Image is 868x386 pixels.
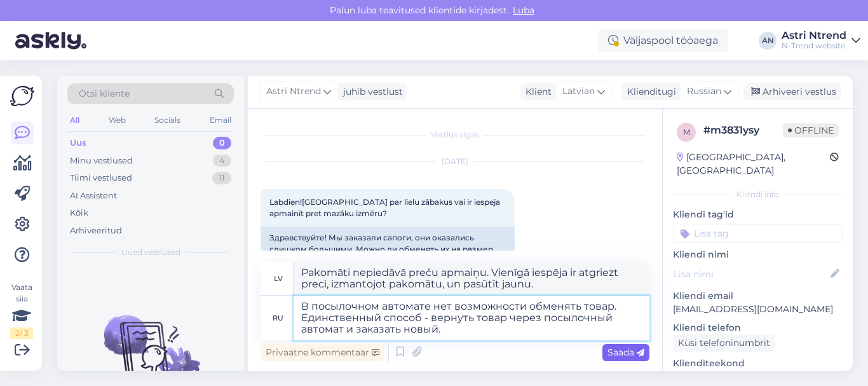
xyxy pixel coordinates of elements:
[782,31,846,41] div: Astri Ntrend
[274,268,283,289] div: lv
[607,347,644,358] span: Saada
[261,227,515,272] div: Здравствуйте! Мы заказали сапоги, они оказались слишком большими. Можно ли обменять их на размер ...
[622,85,676,99] div: Klienditugi
[261,344,384,361] div: Privaatne kommentaar
[703,123,783,138] div: # m3831ysy
[213,137,231,149] div: 0
[673,289,843,303] p: Kliendi email
[207,112,234,128] div: Email
[70,155,133,167] div: Minu vestlused
[67,112,82,128] div: All
[598,29,728,52] div: Väljaspool tööaega
[269,197,502,218] span: Labdien![GEOGRAPHIC_DATA] par lielu zābakus vai ir iespeja apmainīt pret mazāku izmēru?
[673,357,843,370] p: Klienditeekond
[783,123,839,137] span: Offline
[294,296,649,340] textarea: В посылочном автомате нет возможности обменять товар. Единственный способ - вернуть товар через п...
[70,172,132,184] div: Tiimi vestlused
[70,224,122,237] div: Arhiveeritud
[782,41,846,51] div: N-Trend website
[683,127,690,137] span: m
[10,86,34,106] img: Askly Logo
[562,85,595,99] span: Latvian
[673,321,843,334] p: Kliendi telefon
[782,31,860,51] a: Astri NtrendN-Trend website
[673,208,843,221] p: Kliendi tag'id
[677,151,830,177] div: [GEOGRAPHIC_DATA], [GEOGRAPHIC_DATA]
[743,83,841,100] div: Arhiveeri vestlus
[674,267,828,281] input: Lisa nimi
[121,247,180,258] span: Uued vestlused
[673,189,843,200] div: Kliendi info
[261,156,649,167] div: [DATE]
[70,207,88,219] div: Kõik
[509,4,538,16] span: Luba
[213,155,231,167] div: 4
[673,303,843,316] p: [EMAIL_ADDRESS][DOMAIN_NAME]
[10,327,33,339] div: 2 / 3
[294,262,649,295] textarea: Pakomāti nepiedāvā preču apmaiņu. Vienīgā iespēja ir atgriezt preci, izmantojot pakomātu, un pasū...
[212,172,231,184] div: 11
[266,85,321,99] span: Astri Ntrend
[261,129,649,141] div: Vestlus algas
[673,334,775,352] div: Küsi telefoninumbrit
[673,248,843,261] p: Kliendi nimi
[273,307,283,329] div: ru
[338,85,403,99] div: juhib vestlust
[10,282,33,339] div: Vaata siia
[759,32,776,50] div: AN
[70,137,86,149] div: Uus
[687,85,721,99] span: Russian
[152,112,183,128] div: Socials
[70,190,117,202] div: AI Assistent
[673,224,843,243] input: Lisa tag
[106,112,128,128] div: Web
[520,85,552,99] div: Klient
[79,87,130,100] span: Otsi kliente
